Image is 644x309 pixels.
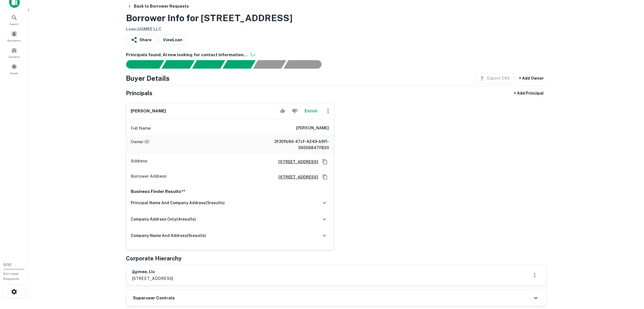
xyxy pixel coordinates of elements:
[261,138,329,151] h6: 3f30fb9d-47cf-4249-b9f1-56556847f820
[132,275,173,282] p: [STREET_ADDRESS]
[131,138,149,151] p: Owner ID
[131,188,329,195] p: Business Finder Results**
[126,89,153,97] h5: Principals
[131,216,196,222] h6: company address only ( 4 results)
[253,60,286,69] div: Principals found, still searching for contact information. This may take time...
[159,35,187,45] a: ViewLoan
[321,158,329,166] button: Copy Address
[131,173,167,181] p: Borrower Address
[126,254,182,263] h5: Corporate Hierarchy
[3,263,11,267] span: 0 / 10
[131,108,166,114] h6: [PERSON_NAME]
[616,264,644,291] iframe: Chat Widget
[7,38,21,43] span: Borrowers
[222,60,256,69] div: Principals found, AI now looking for contact information...
[296,125,329,132] h6: [PERSON_NAME]
[2,12,27,27] a: Search
[132,269,173,275] h6: jjgmee, llc
[2,61,27,77] a: Saved
[126,52,546,58] h6: Principals found, AI now looking for contact information...
[10,22,19,26] span: Search
[192,60,225,69] div: Documents found, AI parsing details...
[119,60,162,69] div: Sending borrower request to AI...
[512,88,546,98] button: + Add Principal
[131,158,148,166] p: Address
[2,45,27,60] a: Contacts
[10,71,18,75] span: Saved
[8,55,20,59] span: Contacts
[126,35,156,45] button: Share
[274,159,318,165] a: [STREET_ADDRESS]
[278,105,287,117] button: Accept
[131,125,151,132] p: Full Name
[125,1,191,11] button: Back to Borrower Requests
[302,105,320,117] button: Enrich
[126,26,293,32] h6: Loan : JJGMEE LLC
[290,105,300,117] button: Reject
[126,11,293,25] h3: Borrower Info for [STREET_ADDRESS]
[131,232,206,239] h6: company name and address ( 6 results)
[517,73,546,83] button: + Add Owner
[284,60,328,69] div: AI fulfillment process complete.
[2,29,27,44] a: Borrowers
[131,200,225,206] h6: principal name and company address ( 5 results)
[133,295,175,301] h6: Superuser Controls
[274,174,318,180] a: [STREET_ADDRESS]
[126,73,170,83] h4: Buyer Details
[3,272,19,281] span: Borrower Requests
[161,60,195,69] div: Your request is received and processing...
[321,173,329,181] button: Copy Address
